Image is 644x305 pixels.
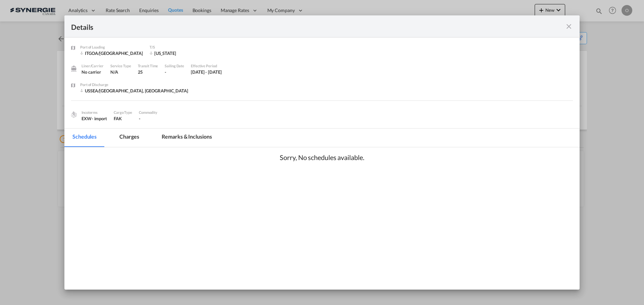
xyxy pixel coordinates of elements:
[64,129,226,147] md-pagination-wrapper: Use the left and right arrow keys to navigate between tabs
[139,109,157,116] div: Commodity
[80,50,143,56] div: ITGOA/Genova
[7,29,494,36] p: ----------------------------------------
[114,109,132,116] div: Cargo Type
[139,116,141,121] span: -
[7,18,494,25] p: PO# 306987 // 56 cartons // 627 Kg // 6.12 cbm
[82,63,104,69] div: Liner/Carrier
[110,69,118,75] span: N/A
[191,63,222,69] div: Effective Period
[565,22,573,30] md-icon: icon-close fg-AAA8AD m-0 cursor
[7,18,494,32] p: EXW to Termina including DTHC - 1880 USD
[150,50,203,56] div: NEW YORK
[280,153,364,162] h2: Sorry, No schedules available.
[138,69,158,75] div: 25
[82,109,107,116] div: Incoterms
[7,7,494,14] body: Editor, editor5
[7,41,40,46] strong: Origin Charges:
[191,69,222,75] div: 11 Apr 2025 - 7 Aug 2025
[111,129,147,147] md-tab-item: Charges
[71,22,523,30] div: Details
[7,36,494,43] p: Delivery -STG - WQ110242 - 314 USD from 98032 to 98424 - [URL][DOMAIN_NAME]
[7,7,494,14] p: PO# 307003 // 20 cartons // 202 Kg // 1.98 cbm
[80,82,188,88] div: Port of Discharge
[110,63,131,69] div: Service Type
[82,116,107,122] div: EXW
[150,44,203,50] div: T/S
[82,69,104,75] div: No carrier
[7,7,494,14] p: Back-up UBV - [URL][DOMAIN_NAME]
[165,69,184,75] div: -
[80,44,143,50] div: Port of Loading
[154,129,220,147] md-tab-item: Remarks & Inclusions
[64,15,580,290] md-dialog: Port of Loading ...
[64,129,105,147] md-tab-item: Schedules
[138,63,158,69] div: Transit Time
[80,88,188,94] div: USSEA/Seattle, WA
[114,116,132,122] div: FAK
[92,116,107,122] div: - import
[7,63,494,84] p: 1 hour free for loading (unloading), 125.00$ / per extra hour Subject to VGM weighing and transmi...
[70,111,77,118] img: cargo.png
[7,52,494,59] p: Pick-up location : STILE SRLS, [STREET_ADDRESS]
[165,63,184,69] div: Sailing Date
[7,7,494,55] body: Editor, editor6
